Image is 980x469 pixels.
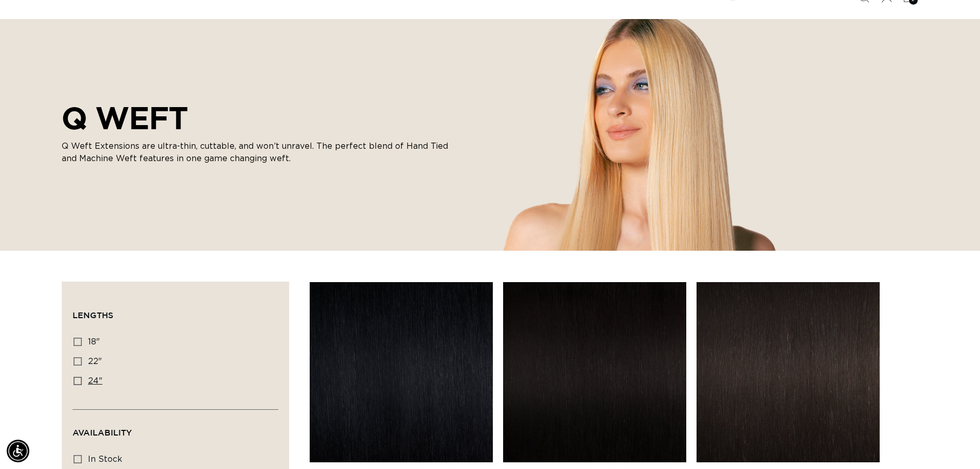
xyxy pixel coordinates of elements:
[88,455,122,463] span: In stock
[62,140,453,165] p: Q Weft Extensions are ultra-thin, cuttable, and won’t unravel. The perfect blend of Hand Tied and...
[73,410,278,447] summary: Availability (0 selected)
[73,292,278,329] summary: Lengths (0 selected)
[88,338,100,346] span: 18"
[88,377,102,385] span: 24"
[62,100,453,136] h2: Q WEFT
[73,428,132,437] span: Availability
[7,440,29,462] div: Accessibility Menu
[88,357,102,366] span: 22"
[73,310,113,320] span: Lengths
